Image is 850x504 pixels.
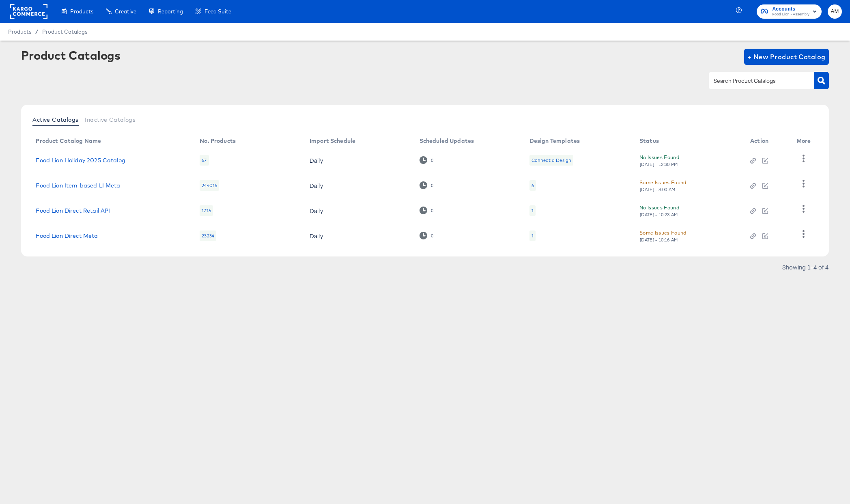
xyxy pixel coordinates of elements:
[639,237,678,243] div: [DATE] - 10:16 AM
[115,8,136,15] span: Creative
[782,264,829,270] div: Showing 1–4 of 4
[200,205,213,216] div: 1716
[42,28,87,35] a: Product Catalogs
[85,116,136,123] span: Inactive Catalogs
[36,157,125,164] a: Food Lion Holiday 2025 Catalog
[420,156,434,164] div: 0
[529,180,536,191] div: 6
[831,7,839,16] span: AM
[532,157,571,164] div: Connect a Design
[36,138,101,144] div: Product Catalog Name
[303,198,413,223] td: Daily
[31,28,42,35] span: /
[430,233,434,239] div: 0
[639,178,686,187] div: Some Issues Found
[303,148,413,173] td: Daily
[639,187,676,192] div: [DATE] - 8:00 AM
[310,138,355,144] div: Import Schedule
[529,138,580,144] div: Design Templates
[430,157,434,163] div: 0
[158,8,183,15] span: Reporting
[36,182,120,189] a: Food Lion Item-based LI Meta
[529,155,573,166] div: Connect a Design
[747,51,826,62] span: + New Product Catalog
[772,5,809,13] span: Accounts
[200,138,236,144] div: No. Products
[639,178,686,192] button: Some Issues Found[DATE] - 8:00 AM
[772,11,809,18] span: Food Lion - Assembly
[200,155,209,166] div: 67
[420,207,434,214] div: 0
[204,8,231,15] span: Feed Suite
[303,173,413,198] td: Daily
[532,207,534,214] div: 1
[828,4,842,19] button: AM
[790,135,821,148] th: More
[70,8,93,15] span: Products
[532,233,534,239] div: 1
[21,49,120,62] div: Product Catalogs
[200,230,216,241] div: 23234
[303,223,413,248] td: Daily
[744,135,790,148] th: Action
[36,233,98,239] a: Food Lion Direct Meta
[36,207,110,214] a: Food Lion Direct Retail API
[639,228,686,237] div: Some Issues Found
[32,116,78,123] span: Active Catalogs
[430,208,434,213] div: 0
[712,76,798,86] input: Search Product Catalogs
[8,28,31,35] span: Products
[420,138,474,144] div: Scheduled Updates
[200,180,219,191] div: 244016
[633,135,744,148] th: Status
[529,205,536,216] div: 1
[639,228,686,243] button: Some Issues Found[DATE] - 10:16 AM
[420,232,434,239] div: 0
[757,4,822,19] button: AccountsFood Lion - Assembly
[420,181,434,189] div: 0
[430,183,434,188] div: 0
[529,230,536,241] div: 1
[744,49,829,65] button: + New Product Catalog
[532,182,534,189] div: 6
